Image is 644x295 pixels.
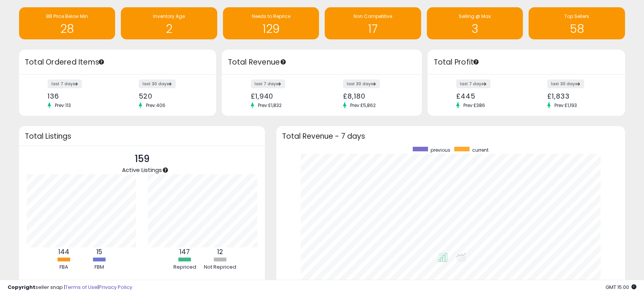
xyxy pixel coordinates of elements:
div: £445 [456,92,521,100]
div: Repriced [168,264,202,271]
span: previous [431,147,450,153]
h3: Total Ordered Items [25,57,210,68]
p: 159 [122,152,162,166]
span: Prev: £386 [460,102,489,109]
label: last 30 days [547,79,584,88]
b: 147 [179,247,190,256]
a: Selling @ Max 3 [427,7,523,39]
div: FBA [46,264,81,271]
div: £1,833 [547,92,612,100]
span: BB Price Below Min [46,13,88,19]
div: £1,940 [251,92,316,100]
a: Privacy Policy [99,284,132,291]
h3: Total Revenue - 7 days [282,133,619,139]
span: Active Listings [122,166,162,174]
label: last 30 days [139,79,176,88]
span: Selling @ Max [459,13,491,19]
strong: Copyright [8,284,35,291]
span: Prev: £5,862 [346,102,380,109]
label: last 7 days [456,79,490,88]
div: Tooltip anchor [98,58,105,65]
h1: 58 [532,23,621,35]
span: 2025-10-14 15:00 GMT [606,284,636,291]
b: 15 [96,247,102,256]
span: Top Sellers [564,13,589,19]
h3: Total Listings [25,133,259,139]
span: current [472,147,489,153]
span: Prev: £1,193 [551,102,581,109]
div: 520 [139,92,203,100]
span: Non Competitive [354,13,392,19]
a: Non Competitive 17 [325,7,421,39]
label: last 30 days [343,79,380,88]
span: Inventory Age [153,13,185,19]
div: Tooltip anchor [473,58,479,65]
div: £8,180 [343,92,409,100]
div: Tooltip anchor [280,58,287,65]
div: FBM [82,264,116,271]
a: Inventory Age 2 [121,7,217,39]
div: Not Repriced [203,264,237,271]
div: seller snap | | [8,284,132,291]
h1: 28 [23,23,111,35]
span: Prev: 406 [142,102,169,109]
h3: Total Revenue [227,57,416,68]
a: BB Price Below Min 28 [19,7,115,39]
h1: 129 [227,23,315,35]
span: Prev: £1,832 [254,102,285,109]
div: Tooltip anchor [162,167,169,173]
a: Top Sellers 58 [529,7,625,39]
a: Terms of Use [65,284,98,291]
h1: 3 [431,23,519,35]
label: last 7 days [251,79,285,88]
span: Needs to Reprice [252,13,290,19]
span: Prev: 113 [51,102,75,109]
a: Needs to Reprice 129 [223,7,319,39]
b: 144 [58,247,69,256]
h1: 17 [328,23,417,35]
div: 136 [48,92,112,100]
b: 12 [217,247,223,256]
label: last 7 days [48,79,82,88]
h1: 2 [125,23,213,35]
h3: Total Profit [433,57,619,68]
